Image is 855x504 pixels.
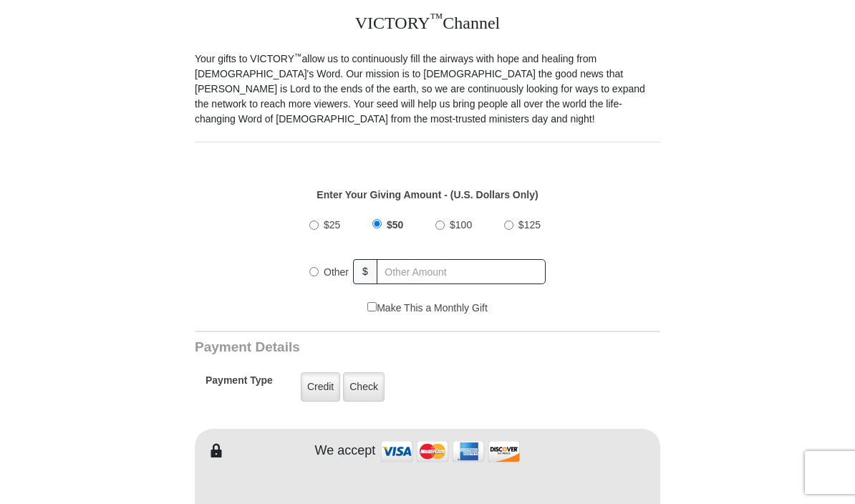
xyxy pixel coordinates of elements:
[294,52,302,60] sup: ™
[450,219,472,231] span: $100
[430,11,443,25] sup: ™
[518,219,541,231] span: $125
[315,443,376,459] h4: We accept
[343,372,385,402] label: Check
[367,302,377,311] input: Make This a Monthly Gift
[377,259,546,284] input: Other Amount
[324,219,340,231] span: $25
[353,259,377,284] span: $
[195,339,560,356] h3: Payment Details
[379,436,522,467] img: credit cards accepted
[324,266,349,278] span: Other
[317,189,538,200] strong: Enter Your Giving Amount - (U.S. Dollars Only)
[301,372,340,402] label: Credit
[195,52,660,127] p: Your gifts to VICTORY allow us to continuously fill the airways with hope and healing from [DEMOG...
[367,301,488,316] label: Make This a Monthly Gift
[387,219,403,231] span: $50
[206,374,273,394] h5: Payment Type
